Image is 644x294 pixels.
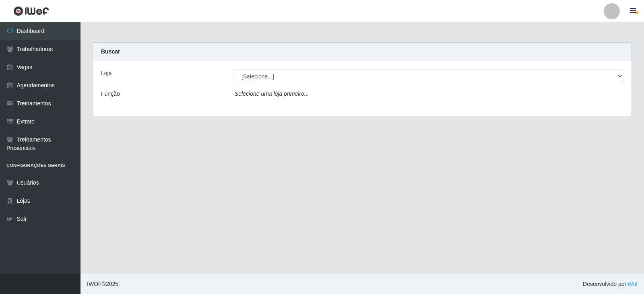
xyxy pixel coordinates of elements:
strong: Buscar [101,48,120,55]
span: © 2025 . [87,280,120,288]
img: CoreUI Logo [13,6,49,16]
a: iWof [626,281,638,287]
span: Desenvolvido por [583,280,638,288]
label: Função [101,90,120,98]
label: Loja [101,69,111,78]
i: Selecione uma loja primeiro... [235,90,309,97]
span: IWOF [87,281,102,287]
